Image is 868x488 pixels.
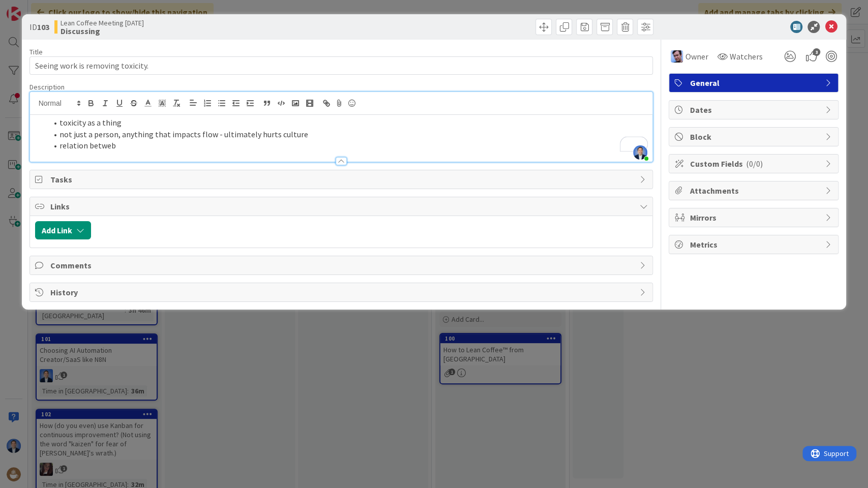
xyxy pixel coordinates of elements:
li: not just a person, anything that impacts flow - ultimately hurts culture [47,129,648,140]
span: Block [690,131,820,143]
span: Dates [690,104,820,116]
span: ( 0/0 ) [745,159,762,169]
div: To enrich screen reader interactions, please activate Accessibility in Grammarly extension settings [30,115,653,162]
span: ID [29,21,49,33]
span: Metrics [690,238,820,251]
li: toxicity as a thing [47,117,648,129]
span: Links [50,200,635,212]
span: Owner [685,50,708,63]
img: 0C7sLYpboC8qJ4Pigcws55mStztBx44M.png [633,145,647,160]
li: relation betweb [47,140,648,151]
label: Title [29,47,43,56]
span: Custom Fields [690,158,820,170]
span: Description [29,82,65,91]
span: Mirrors [690,211,820,224]
span: Lean Coffee Meeting [DATE] [61,19,144,27]
span: Attachments [690,185,820,197]
input: type card name here... [29,56,653,75]
b: Discussing [61,27,144,35]
span: Tasks [50,173,635,186]
span: Comments [50,259,635,271]
img: JB [671,50,683,63]
span: Watchers [729,50,762,63]
span: History [50,286,635,298]
span: 3 [813,48,820,56]
button: Add Link [35,221,91,239]
b: 103 [37,22,49,32]
span: Support [21,2,46,14]
span: General [690,77,820,89]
